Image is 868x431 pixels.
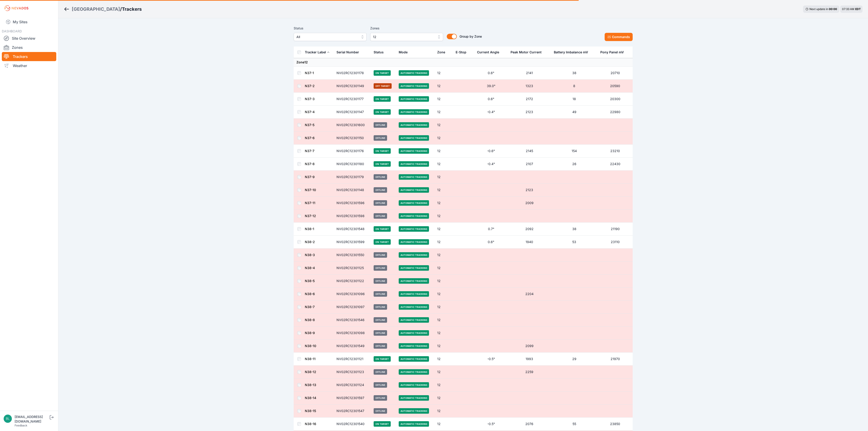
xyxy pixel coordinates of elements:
span: Offline [374,265,387,271]
span: Automatic Tracking [399,382,429,388]
a: N37-2 [305,84,315,88]
button: Pony Panel mV [600,47,627,58]
a: N37-10 [305,188,316,192]
span: Automatic Tracking [399,200,429,206]
span: Offline [374,174,387,180]
button: Current Angle [477,47,503,58]
span: Offline [374,200,387,206]
button: Battery Imbalance mV [554,47,592,58]
a: N37-12 [305,214,316,218]
td: NV02RC12301540 [334,418,371,431]
td: 53 [551,236,598,249]
span: Automatic Tracking [399,369,429,375]
a: Trackers [2,52,56,61]
a: N38-16 [305,422,316,426]
div: Serial Number [336,50,359,55]
td: NV02RC12301097 [334,301,371,314]
td: 12 [434,184,453,197]
button: Peak Motor Current [511,47,545,58]
div: Tracker Label [305,50,326,55]
td: 12 [434,340,453,353]
td: 22980 [598,106,633,119]
div: 00 : 00 [829,7,837,11]
td: 12 [434,366,453,379]
span: Automatic Tracking [399,356,429,362]
td: 12 [434,171,453,184]
a: N38-9 [305,331,315,335]
div: Mode [399,50,408,55]
span: Offline [374,291,387,297]
td: 38 [551,223,598,236]
span: On Target [374,356,391,362]
a: Feedback [15,424,27,427]
td: 154 [551,145,598,158]
span: On Target [374,421,391,427]
td: NV02RC12301597 [334,392,371,405]
td: NV02RC12301177 [334,93,371,106]
td: 12 [434,67,453,80]
span: Offline [374,369,387,375]
div: Battery Imbalance mV [554,50,588,55]
td: 8 [551,80,598,93]
td: 2099 [508,340,551,353]
td: NV02RC12301124 [334,379,371,392]
button: Serial Number [336,47,363,58]
span: On Target [374,226,391,232]
td: NV02RC12301600 [334,119,371,132]
span: All [296,34,357,40]
div: Status [374,50,384,55]
span: Automatic Tracking [399,187,429,193]
td: 0.7° [474,223,508,236]
span: On Target [374,239,391,245]
td: 2123 [508,106,551,119]
span: Automatic Tracking [399,421,429,427]
span: Offline [374,187,387,193]
a: N38-11 [305,357,316,361]
a: N38-6 [305,292,315,296]
td: 12 [434,288,453,301]
a: Site Overview [2,34,56,43]
td: 2145 [508,145,551,158]
span: Automatic Tracking [399,317,429,323]
td: 12 [434,353,453,366]
td: 2172 [508,93,551,106]
a: N37-9 [305,175,315,179]
td: 38 [551,67,598,80]
td: 12 [434,132,453,145]
div: E-Stop [456,50,466,55]
td: NV02RC12301096 [334,288,371,301]
a: N37-5 [305,123,314,127]
td: NV02RC12301547 [334,405,371,418]
a: Weather [2,61,56,70]
a: Zones [2,43,56,52]
a: N37-8 [305,162,315,166]
span: Automatic Tracking [399,122,429,128]
td: NV02RC12301123 [334,366,371,379]
td: NV02RC12301176 [334,145,371,158]
img: Nevados [4,5,29,12]
td: 12 [434,301,453,314]
td: 49 [551,106,598,119]
td: NV02RC12301598 [334,210,371,223]
td: 12 [434,405,453,418]
span: Offline [374,278,387,284]
td: -0.4° [474,158,508,171]
td: 12 [434,262,453,275]
a: N37-3 [305,97,315,101]
td: 29 [551,353,598,366]
td: 2092 [508,223,551,236]
td: NV02RC12301147 [334,106,371,119]
a: N37-11 [305,201,315,205]
td: 12 [434,80,453,93]
td: NV02RC12301546 [334,314,371,327]
td: 23850 [598,418,633,431]
td: NV02RC12301150 [334,132,371,145]
span: On Target [374,96,391,102]
span: Offline [374,213,387,219]
span: On Target [374,70,391,76]
span: Automatic Tracking [399,83,429,89]
td: NV02RC12301179 [334,171,371,184]
td: 23210 [598,145,633,158]
td: NV02RC12301599 [334,236,371,249]
td: 12 [434,327,453,340]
